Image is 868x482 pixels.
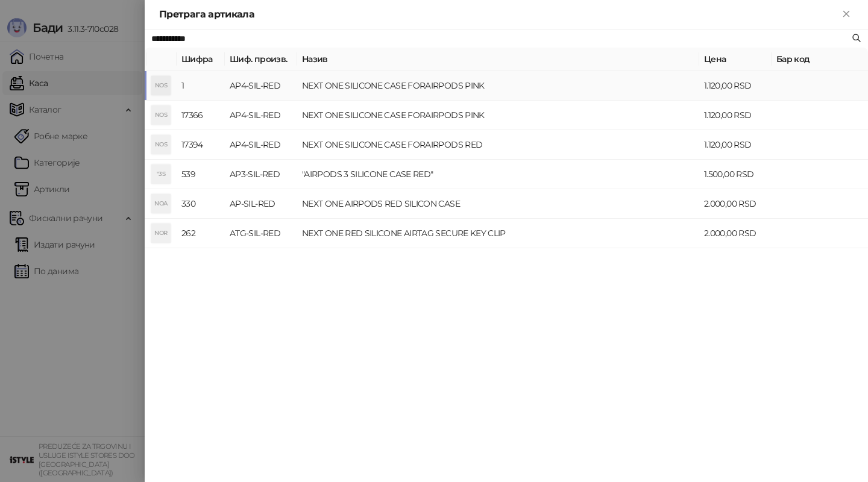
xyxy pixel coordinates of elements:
td: 1.120,00 RSD [699,71,772,101]
td: NEXT ONE SILICONE CASE FORAIRPODS RED [297,130,699,160]
th: Цена [699,48,772,71]
td: 262 [177,219,225,248]
td: ATG-SIL-RED [225,219,297,248]
td: NEXT ONE RED SILICONE AIRTAG SECURE KEY CLIP [297,219,699,248]
td: AP-SIL-RED [225,189,297,219]
td: AP4-SIL-RED [225,130,297,160]
div: NOS [151,135,171,154]
div: NOS [151,76,171,95]
td: 1.120,00 RSD [699,130,772,160]
td: "AIRPODS 3 SILICONE CASE RED" [297,160,699,189]
td: 2.000,00 RSD [699,189,772,219]
td: 1.120,00 RSD [699,101,772,130]
th: Назив [297,48,699,71]
td: 17366 [177,101,225,130]
td: AP4-SIL-RED [225,101,297,130]
th: Бар код [772,48,868,71]
div: Претрага артикала [159,7,839,22]
div: NOA [151,194,171,213]
button: Close [839,7,854,22]
th: Шиф. произв. [225,48,297,71]
td: 330 [177,189,225,219]
div: "3S [151,164,171,184]
td: 539 [177,160,225,189]
td: 1 [177,71,225,101]
td: NEXT ONE AIRPODS RED SILICON CASE [297,189,699,219]
td: AP4-SIL-RED [225,71,297,101]
td: NEXT ONE SILICONE CASE FORAIRPODS PINK [297,101,699,130]
div: NOS [151,105,171,125]
td: AP3-SIL-RED [225,160,297,189]
td: NEXT ONE SILICONE CASE FORAIRPODS PINK [297,71,699,101]
div: NOR [151,224,171,243]
td: 2.000,00 RSD [699,219,772,248]
td: 17394 [177,130,225,160]
th: Шифра [177,48,225,71]
td: 1.500,00 RSD [699,160,772,189]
